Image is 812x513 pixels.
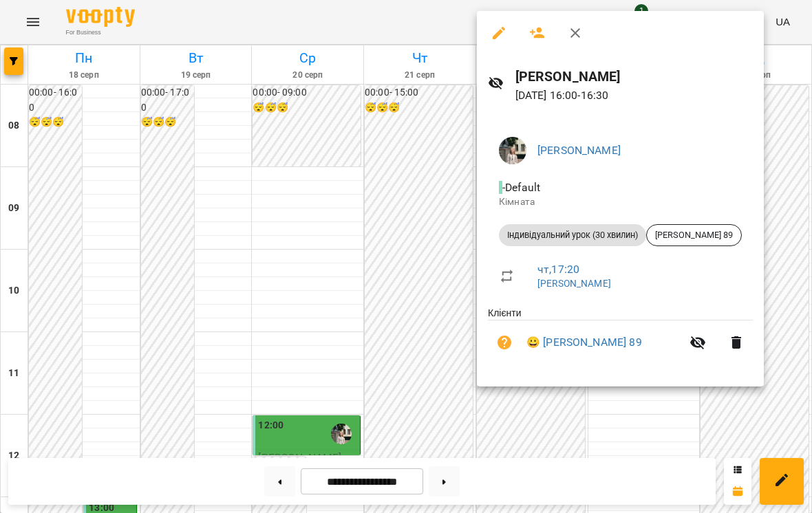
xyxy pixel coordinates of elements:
[499,195,742,209] p: Кімната
[537,263,579,276] a: чт , 17:20
[488,326,521,359] button: Візит ще не сплачено. Додати оплату?
[537,144,621,157] a: [PERSON_NAME]
[499,137,526,164] img: cf4d6eb83d031974aacf3fedae7611bc.jpeg
[647,229,741,241] span: [PERSON_NAME] 89
[499,181,543,194] span: - Default
[515,87,753,104] p: [DATE] 16:00 - 16:30
[526,334,642,351] a: 😀 [PERSON_NAME] 89
[537,278,611,289] a: [PERSON_NAME]
[646,224,742,246] div: [PERSON_NAME] 89
[515,66,753,87] h6: [PERSON_NAME]
[499,229,646,241] span: Індивідуальний урок (30 хвилин)
[488,306,753,370] ul: Клієнти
